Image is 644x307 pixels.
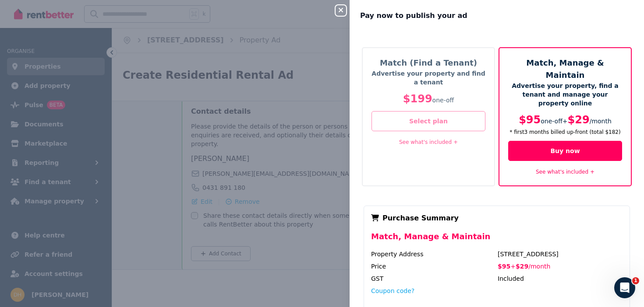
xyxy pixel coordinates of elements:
a: See what's included + [399,139,458,145]
span: one-off [432,97,454,104]
div: Purchase Summary [371,213,623,223]
span: + [563,118,568,125]
h5: Match, Manage & Maintain [508,57,622,81]
span: $95 [519,114,541,126]
span: $95 [498,263,510,270]
div: [STREET_ADDRESS] [498,250,623,258]
span: $29 [568,114,590,126]
div: Match, Manage & Maintain [371,230,623,250]
div: Property Address [371,250,496,258]
span: Pay now to publish your ad [360,10,467,21]
a: See what's included + [536,169,594,175]
button: Select plan [372,111,485,131]
span: / month [590,118,612,125]
span: $29 [516,263,528,270]
div: GST [371,274,496,283]
iframe: Intercom live chat [614,277,635,298]
button: Coupon code? [371,286,414,295]
span: one-off [541,118,563,125]
span: + [510,263,516,270]
span: / month [528,263,550,270]
button: Buy now [508,141,622,161]
p: Advertise your property and find a tenant [372,69,485,87]
div: Price [371,262,496,271]
span: $199 [403,93,432,105]
h5: Match (Find a Tenant) [372,57,485,69]
div: Included [498,274,623,283]
p: Advertise your property, find a tenant and manage your property online [508,81,622,108]
p: * first 3 month s billed up-front (total $182 ) [508,129,622,136]
span: 1 [632,277,639,284]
